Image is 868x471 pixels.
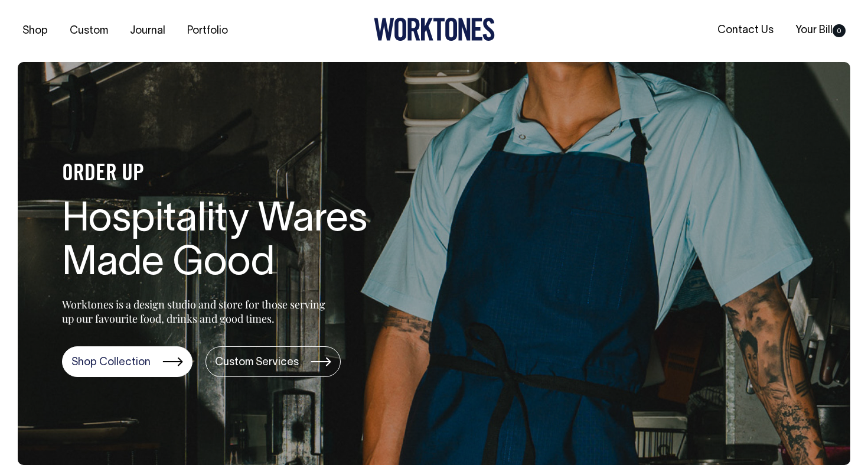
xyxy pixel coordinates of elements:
span: 0 [833,24,846,37]
p: Worktones is a design studio and store for those serving up our favourite food, drinks and good t... [62,297,331,326]
a: Custom [65,21,113,41]
a: Custom Services [205,346,341,377]
h4: ORDER UP [62,162,440,187]
a: Shop [18,21,53,41]
h1: Hospitality Wares Made Good [62,199,440,287]
a: Shop Collection [62,346,192,377]
a: Contact Us [713,21,778,40]
a: Your Bill0 [791,21,850,40]
a: Portfolio [182,21,233,41]
a: Journal [125,21,170,41]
